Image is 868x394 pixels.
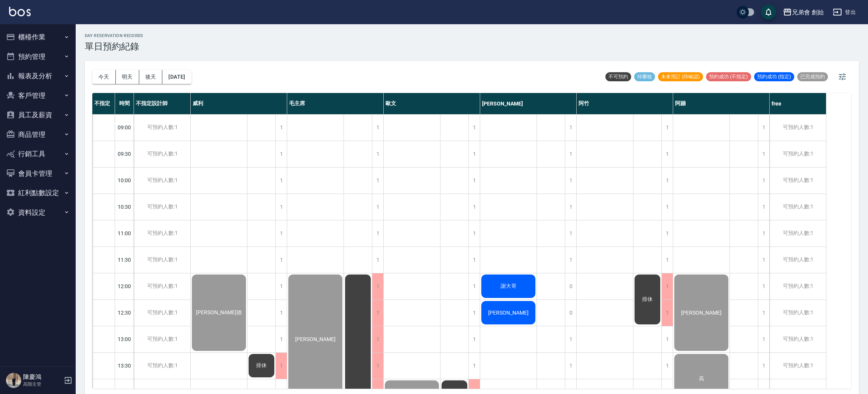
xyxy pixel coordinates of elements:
div: 13:00 [115,326,134,352]
button: 會員卡管理 [3,164,73,183]
img: Person [6,373,21,388]
span: 排休 [641,296,654,303]
button: 紅利點數設定 [3,183,73,203]
div: 1 [275,353,287,379]
div: 1 [468,353,480,379]
span: 不可預約 [605,73,631,80]
div: 1 [468,115,480,141]
button: 行銷工具 [3,144,73,164]
span: [PERSON_NAME]德 [194,309,243,316]
div: 1 [275,247,287,273]
div: 1 [372,168,383,194]
div: 1 [468,326,480,352]
h5: 陳慶鴻 [23,373,62,381]
button: 報表及分析 [3,66,73,86]
span: 待審核 [634,73,655,80]
div: 可預約人數:1 [134,194,190,220]
span: 高 [697,375,706,382]
div: 1 [275,326,287,352]
div: 12:00 [115,273,134,299]
div: 1 [275,168,287,194]
div: 1 [372,194,383,220]
div: 1 [468,273,480,299]
div: 1 [565,194,576,220]
div: 阿竹 [577,93,673,114]
div: 1 [372,141,383,167]
div: 11:00 [115,220,134,247]
div: 1 [372,300,383,326]
div: 歐文 [384,93,480,114]
div: 1 [565,220,576,247]
div: 1 [275,273,287,299]
div: 1 [565,168,576,194]
div: 可預約人數:1 [134,273,190,299]
div: 威利 [191,93,287,114]
div: 可預約人數:1 [770,273,826,299]
button: 員工及薪資 [3,105,73,125]
div: 1 [565,115,576,141]
div: 1 [661,115,673,141]
button: 資料設定 [3,203,73,222]
div: 1 [275,220,287,247]
button: 後天 [139,70,163,84]
img: Logo [9,7,31,16]
div: 1 [468,220,480,247]
span: 預約成功 (指定) [754,73,794,80]
div: 0 [565,273,576,299]
div: 11:30 [115,247,134,273]
div: 1 [758,300,769,326]
div: 1 [275,141,287,167]
div: 不指定設計師 [134,93,191,114]
div: 1 [468,141,480,167]
button: save [761,5,776,20]
div: 可預約人數:1 [134,220,190,247]
div: 1 [758,141,769,167]
button: 登出 [830,5,859,19]
div: 毛主席 [287,93,384,114]
div: 1 [372,273,383,299]
div: 可預約人數:1 [770,326,826,352]
div: 1 [661,141,673,167]
div: 1 [661,326,673,352]
h3: 單日預約紀錄 [85,41,143,52]
div: 1 [661,353,673,379]
div: 1 [661,168,673,194]
div: 兄弟會 創始 [792,8,824,17]
div: 可預約人數:1 [770,353,826,379]
span: [PERSON_NAME] [294,336,337,342]
div: 阿蹦 [673,93,770,114]
div: 09:00 [115,114,134,141]
div: 可預約人數:1 [770,168,826,194]
button: [DATE] [162,70,191,84]
div: 1 [275,115,287,141]
div: 1 [468,300,480,326]
button: 今天 [92,70,116,84]
div: 可預約人數:1 [770,115,826,141]
div: 不指定 [92,93,115,114]
div: 1 [468,194,480,220]
div: 1 [372,326,383,352]
button: 客戶管理 [3,86,73,105]
div: 1 [565,353,576,379]
button: 商品管理 [3,125,73,144]
div: 1 [661,247,673,273]
div: 1 [661,300,673,326]
button: 預約管理 [3,47,73,67]
div: 1 [275,194,287,220]
div: 可預約人數:1 [770,194,826,220]
div: 可預約人數:1 [770,247,826,273]
div: 1 [275,300,287,326]
div: 0 [565,300,576,326]
div: 可預約人數:1 [134,168,190,194]
button: 櫃檯作業 [3,27,73,47]
div: 1 [372,220,383,247]
div: 可預約人數:1 [134,300,190,326]
span: [PERSON_NAME] [680,310,723,316]
div: 1 [468,247,480,273]
div: 可預約人數:1 [134,326,190,352]
div: free [770,93,826,114]
button: 明天 [116,70,139,84]
div: 1 [661,220,673,247]
div: 可預約人數:1 [134,353,190,379]
div: 1 [565,141,576,167]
